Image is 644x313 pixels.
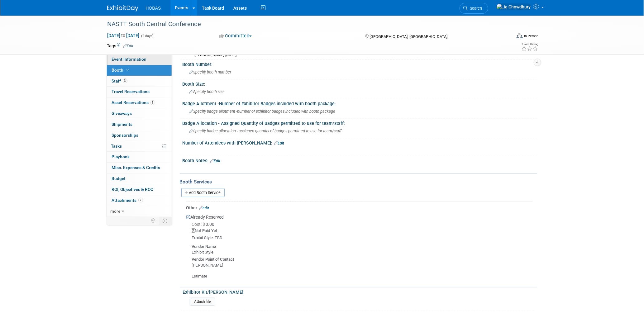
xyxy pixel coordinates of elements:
div: [PERSON_NAME] [192,263,532,268]
div: Vendor Name [192,243,532,250]
a: Shipments [107,119,172,130]
span: [DATE] [DATE] [107,33,140,38]
span: Cost: $ [192,222,206,227]
div: Estimate [186,268,532,279]
a: Edit [123,44,134,48]
span: Specify badge allotment -number of exhibitor badges included with booth package [189,109,336,114]
div: Booth Services [180,178,537,185]
span: to [121,33,126,38]
a: Budget [107,173,172,184]
span: Budget [112,176,126,181]
a: ROI, Objectives & ROO [107,184,172,195]
span: Shipments [112,122,133,127]
a: Event Information [107,54,172,65]
div: Event Format [475,32,539,42]
span: 0.00 [192,222,217,227]
div: Not Paid Yet [192,228,532,234]
a: Giveaways [107,108,172,119]
a: Edit [210,159,221,163]
span: HOBAS [146,6,161,11]
a: Attachments2 [107,195,172,206]
div: Booth Number: [183,60,537,68]
a: Search [460,3,488,14]
span: Tasks [111,144,122,149]
span: 3 [123,78,127,83]
a: Asset Reservations1 [107,97,172,108]
span: Travel Reservations [112,89,150,94]
span: Specify booth number [189,70,231,74]
span: [GEOGRAPHIC_DATA], [GEOGRAPHIC_DATA] [370,34,447,39]
span: 1 [150,100,155,105]
div: Event Rating [521,43,538,46]
div: Exhibitor Kit/[PERSON_NAME]: [183,287,534,295]
div: Badge Allotment -Number of Exhibitor Badges included with booth package: [183,99,537,107]
a: Tasks [107,141,172,152]
div: Vendor Point of Contact [192,255,532,263]
a: Sponsorships [107,130,172,141]
span: Specify badge allocation - assigned quantity of badges permitted to use for team/staff [189,129,342,133]
div: Already Reserved [186,211,532,279]
span: Search [468,6,482,11]
button: Committed [217,33,254,39]
div: Booth Notes: [183,156,537,164]
div: In-Person [524,34,538,38]
span: more [111,209,121,214]
i: Booth reservation complete [126,68,130,72]
a: Misc. Expenses & Credits [107,163,172,173]
span: Booth [112,68,131,73]
span: Playbook [112,154,130,159]
span: Sponsorships [112,133,139,138]
td: Personalize Event Tab Strip [148,217,159,225]
span: Giveaways [112,111,132,116]
div: Booth Size: [183,79,537,87]
a: more [107,206,172,217]
a: Edit [199,206,209,210]
td: Toggle Event Tabs [159,217,172,225]
a: Staff3 [107,76,172,87]
span: 2 [138,198,143,202]
a: Add Booth Service [181,188,225,197]
a: Travel Reservations [107,87,172,97]
div: Exhibit Style [192,249,532,255]
span: Misc. Expenses & Credits [112,165,160,170]
div: Other [186,205,532,211]
span: ROI, Objectives & ROO [112,187,154,192]
a: Playbook [107,152,172,162]
span: (2 days) [141,34,154,38]
span: Attachments [112,198,143,203]
span: Staff [112,78,127,83]
img: ExhibitDay [107,5,138,12]
div: NASTT South Central Conference [105,19,502,30]
div: Exhibit Style: TBD [192,235,532,241]
div: Badge Allocation - Assigned Quantity of Badges permitted to use for team/staff: [183,119,537,126]
span: Event Information [112,57,147,62]
span: Specify booth size [189,89,225,94]
td: Tags [107,43,134,49]
img: Lia Chowdhury [496,3,531,10]
img: Format-Inperson.png [517,33,523,38]
div: Number of Attendees with [PERSON_NAME]: [183,138,537,146]
a: Booth [107,65,172,76]
span: Asset Reservations [112,100,155,105]
a: Edit [274,141,284,145]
